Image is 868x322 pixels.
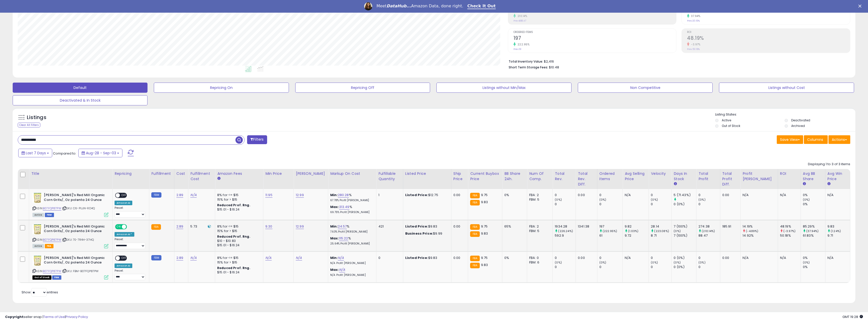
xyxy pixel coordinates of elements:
small: FBA [470,231,479,237]
div: $15.01 - $16.24 [217,207,259,212]
b: Total Inventory Value: [509,59,543,64]
div: N/A [827,193,846,197]
div: 421 [378,224,399,229]
div: Title [31,171,110,176]
div: 0% [803,265,825,269]
small: (223.08%) [654,229,669,233]
div: Close [858,5,863,8]
span: Aug-28 - Sep-03 [86,150,116,156]
div: % [330,205,372,214]
span: FBA [45,244,53,248]
div: 0 [555,202,576,206]
div: 9.71 [827,233,850,238]
a: 24.57 [338,224,347,229]
a: 2.89 [176,255,183,260]
div: 8.71 [651,233,671,238]
p: 7.63% Profit [PERSON_NAME] [330,230,372,234]
div: Markup on Cost [330,171,374,176]
div: 7 (100%) [674,224,696,229]
small: (0%) [803,198,810,202]
div: Num of Comp. [529,171,550,182]
a: 9.30 [265,224,272,229]
a: B07FQP87PW [43,238,61,242]
small: Prev: $88.47 [513,19,526,22]
span: Last 7 Days [26,150,46,156]
b: [PERSON_NAME]'s Red Mill Organic Corn Grits/, Oz polenta 24 Ounce [44,256,105,266]
div: 8% for <= $15 [217,224,259,229]
div: 0 [599,193,622,197]
div: 7 (100%) [674,233,696,238]
label: Deactivated [791,118,810,122]
div: N/A [743,256,774,260]
div: Avg Win Price [827,171,848,182]
p: N/A Profit [PERSON_NAME] [330,261,372,265]
div: Cost [176,171,186,176]
div: N/A [780,193,797,197]
div: 0 [651,202,671,206]
img: 51VTgMM-x6L._SL40_.jpg [32,256,43,266]
div: 5.73 [190,224,211,229]
div: 0 [599,256,622,260]
p: 67.78% Profit [PERSON_NAME] [330,199,372,202]
div: 197 [599,224,622,229]
div: 0% [803,256,825,260]
p: N/A Profit [PERSON_NAME] [330,273,372,277]
span: 2025-09-11 19:28 GMT [842,314,863,319]
div: Clear All Filters [18,123,40,127]
div: 14.19% [743,224,778,229]
b: Listed Price: [405,224,428,229]
div: Total Rev. [555,171,574,182]
button: Repricing Off [295,83,430,93]
div: % [330,224,372,234]
div: 1934.28 [555,224,576,229]
img: 51VTgMM-x6L._SL40_.jpg [32,193,43,203]
span: OFF [120,193,128,198]
small: (37.94%) [806,229,819,233]
small: FBA [470,256,479,261]
small: FBA [470,224,479,230]
div: $9.99 [405,231,447,236]
div: ROI [780,171,799,176]
b: Business Price: [405,231,433,236]
div: N/A [625,193,645,197]
span: $10.48 [549,65,559,70]
div: 0 [599,202,622,206]
div: 65% [504,224,523,229]
a: B07FQP87PW [43,269,61,273]
button: Aug-28 - Sep-03 [78,149,122,157]
b: Min: [330,255,338,260]
div: FBA: 0 [529,256,549,260]
div: 0 [651,265,671,269]
div: FBM: 6 [529,260,549,265]
small: Prev: 50.18% [687,48,700,51]
div: 61 [599,233,622,238]
div: 15% for > $15 [217,197,259,202]
small: (0%) [651,198,658,202]
a: N/A [265,255,271,260]
span: FBM [45,213,54,217]
a: N/A [190,255,196,260]
h2: 197 [513,35,676,42]
div: $15.01 - $16.24 [217,243,259,248]
div: Total Profit Diff. [722,171,738,187]
small: FBM [151,192,161,198]
small: Prev: 61 [513,48,521,51]
div: 8% for <= $15 [217,193,259,197]
div: Preset: [115,238,145,249]
div: 0.00 [578,256,593,260]
label: Active [722,118,731,122]
a: B07FQP87PW [43,206,61,211]
div: 0.00 [722,193,737,197]
div: Displaying 1 to 3 of 3 items [808,162,850,167]
div: 0 [599,265,622,269]
div: 0 (0%) [674,202,696,206]
div: $9.83 [405,256,447,260]
small: 210.14% [516,14,527,18]
button: Listings without Cost [719,83,854,93]
div: ASIN: [32,224,108,248]
a: 280.28 [338,193,349,198]
div: 0% [803,202,825,206]
div: Velocity [651,171,669,176]
div: Avg BB Share [803,171,823,182]
div: N/A [743,193,774,197]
